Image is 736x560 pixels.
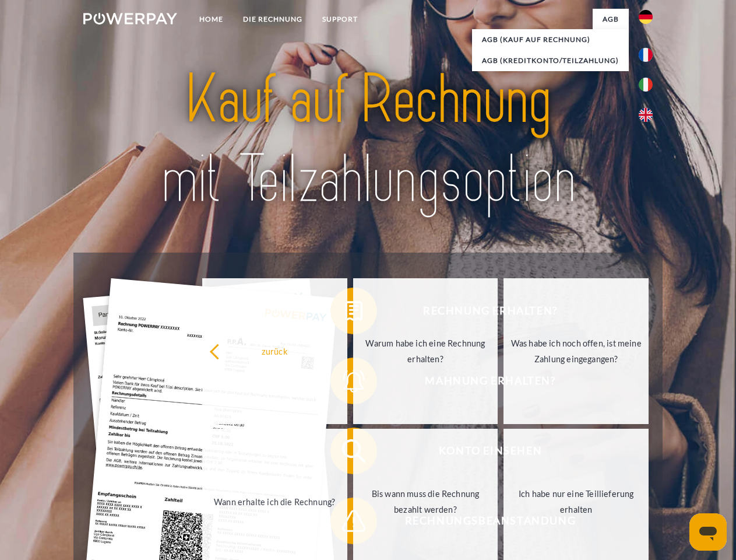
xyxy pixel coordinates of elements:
img: title-powerpay_de.svg [111,56,625,223]
div: Was habe ich noch offen, ist meine Zahlung eingegangen? [510,335,642,367]
a: AGB (Kreditkonto/Teilzahlung) [472,50,629,71]
a: Home [189,9,233,30]
iframe: Schaltfläche zum Öffnen des Messaging-Fensters [689,513,727,551]
a: SUPPORT [312,9,368,30]
div: zurück [209,343,340,359]
img: it [639,78,653,92]
a: agb [593,9,629,30]
a: DIE RECHNUNG [233,9,312,30]
a: AGB (Kauf auf Rechnung) [472,29,629,50]
img: logo-powerpay-white.svg [83,13,177,24]
div: Warum habe ich eine Rechnung erhalten? [360,335,491,367]
a: Was habe ich noch offen, ist meine Zahlung eingegangen? [503,278,649,424]
img: en [639,108,653,122]
div: Ich habe nur eine Teillieferung erhalten [510,486,642,517]
img: fr [639,48,653,62]
img: de [639,10,653,24]
div: Bis wann muss die Rechnung bezahlt werden? [360,486,491,517]
div: Wann erhalte ich die Rechnung? [209,494,340,509]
